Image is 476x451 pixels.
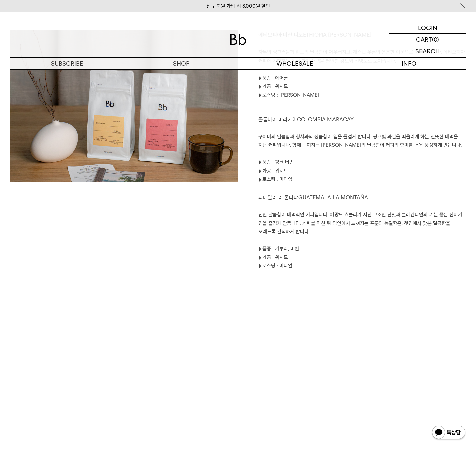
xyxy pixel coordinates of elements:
[238,58,352,69] p: WHOLESALE
[258,74,466,83] p: ◗ 품종 : 에어룸
[258,194,298,201] span: 과테말라 라 몬타냐
[258,245,466,253] p: ◗ 품종 : 카투라, 버번
[258,211,466,236] p: 진한 달콤함이 매력적인 커피입니다. 아망드 쇼콜라가 지닌 고소한 단맛과 클레멘타인의 기분 좋은 산미가 입을 즐겁게 만듭니다. 커피를 마신 뒤 입안에서 느껴지는 프룬의 농밀함은...
[352,58,466,69] p: INFO
[10,58,124,69] a: SUBSCRIBE
[206,3,270,9] a: 신규 회원 가입 시 3,000원 할인
[389,34,466,45] a: CART (0)
[124,58,238,69] a: SHOP
[258,158,466,167] p: ◗ 품종 : 핑크 버번
[258,175,466,184] p: ◗ 로스팅 : 미디엄
[432,34,439,45] p: (0)
[258,91,466,100] p: ◗ 로스팅 : [PERSON_NAME]
[416,34,432,45] p: CART
[258,262,466,270] p: ◗ 로스팅 : 미디엄
[389,22,466,34] a: LOGIN
[230,34,246,45] img: 로고
[298,194,368,201] span: GUATEMALA LA MONTAÑA
[258,116,297,123] span: 콜롬비아 마라카이
[297,116,354,123] span: COLOMBIA MARACAY
[258,253,466,262] p: ◗ 가공 : 워시드
[258,167,466,176] p: ◗ 가공 : 워시드
[258,133,466,150] p: 구아바의 달콤함과 청사과의 상큼함이 입을 즐겁게 합니다. 핑크빛 과일을 떠올리게 하는 산뜻한 매력을 지닌 커피입니다. 함께 느껴지는 [PERSON_NAME]의 달콤함이 커피의...
[431,425,466,441] img: 카카오톡 채널 1:1 채팅 버튼
[258,82,466,91] p: ◗ 가공 : 워시드
[415,45,440,57] p: SEARCH
[418,22,437,33] p: LOGIN
[10,30,238,213] img: 47da8b04e74e9182346a1dafc9698e2b_171753.jpg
